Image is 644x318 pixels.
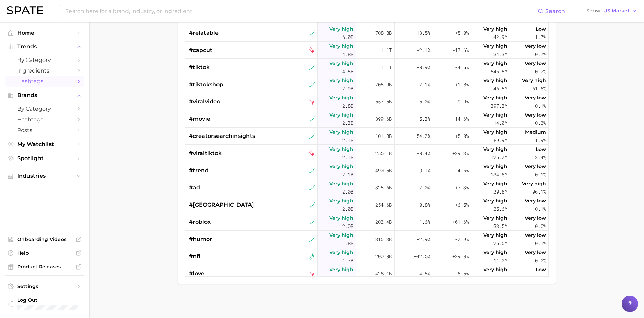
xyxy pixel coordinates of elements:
[455,184,469,192] span: +7.3%
[342,33,353,41] span: 6.0b
[185,248,548,265] button: #nfltiktok rising starVery high1.7b200.0b+42.5%+29.8%Very high11.0mVery low0.0%
[5,153,84,164] a: Spotlight
[493,85,507,93] span: 46.6m
[455,29,469,37] span: +5.0%
[5,114,84,125] a: Hashtags
[493,188,507,196] span: 29.8m
[309,219,315,225] img: tiktok sustained riser
[185,179,548,196] button: #adtiktok sustained riserVery high2.0b326.6b+2.0%+7.3%Very high29.8mVery high96.1%
[493,205,507,213] span: 25.6m
[483,145,507,153] span: Very high
[535,153,546,162] span: 2.4%
[483,76,507,85] span: Very high
[452,46,469,54] span: -17.6%
[483,162,507,171] span: Very high
[417,115,430,123] span: -5.3%
[329,94,353,102] span: Very high
[189,166,209,175] span: #trend
[493,256,507,265] span: 11.0m
[525,248,546,256] span: Very low
[375,29,392,37] span: 708.8b
[535,67,546,76] span: 0.0%
[342,171,353,179] span: 2.1b
[483,42,507,50] span: Very high
[483,248,507,256] span: Very high
[189,63,210,72] span: #tiktok
[375,80,392,89] span: 206.9b
[185,76,548,93] button: #tiktokshoptiktok sustained riserVery high2.9b206.9b-2.1%+1.8%Very high46.6mVery high61.8%
[189,149,222,157] span: #viraltiktok
[17,116,72,123] span: Hashtags
[525,162,546,171] span: Very low
[185,93,548,110] button: #viralvideotiktok falling starVery high2.8b557.5b-5.0%-9.9%Very high397.3mVery low0.1%
[455,80,469,89] span: +1.8%
[17,297,94,303] span: Log Out
[414,29,430,37] span: -13.5%
[342,256,353,265] span: 1.7b
[185,162,548,179] button: #trendtiktok sustained riserVery high2.1b490.5b+0.1%-4.6%Very high134.8mVery low0.1%
[535,205,546,213] span: 0.1%
[381,63,392,72] span: 1.1t
[17,67,72,74] span: Ingredients
[535,102,546,110] span: 0.1%
[189,80,223,89] span: #tiktokshop
[452,218,469,226] span: +61.6%
[5,248,84,258] a: Help
[483,231,507,239] span: Very high
[532,188,546,196] span: 96.1%
[535,171,546,179] span: 0.1%
[329,111,353,119] span: Very high
[417,149,430,157] span: -0.4%
[375,98,392,106] span: 557.5b
[483,128,507,136] span: Very high
[189,218,211,226] span: #roblox
[483,179,507,188] span: Very high
[342,239,353,248] span: 1.8b
[483,265,507,274] span: Very high
[5,125,84,135] a: Posts
[483,111,507,119] span: Very high
[329,179,353,188] span: Very high
[189,115,210,123] span: #movie
[375,115,392,123] span: 399.6b
[491,153,507,162] span: 126.2m
[535,274,546,282] span: 3.6%
[535,239,546,248] span: 0.1%
[414,252,430,261] span: +42.5%
[483,94,507,102] span: Very high
[455,235,469,243] span: -2.9%
[342,85,353,93] span: 2.9b
[5,295,84,312] a: Log out. Currently logged in with e-mail emilydy@benefitcosmetics.com.
[491,274,507,282] span: 177.0m
[375,166,392,175] span: 490.5b
[185,42,548,59] button: #capcuttiktok falling starVery high4.8b1.1t-2.1%-17.6%Very high34.3mVery low0.7%
[417,46,430,54] span: -2.1%
[455,98,469,106] span: -9.9%
[65,5,538,17] input: Search here for a brand, industry, or ingredient
[185,128,548,145] button: #creatorsearchinsightstiktok sustained riserVery high2.1b101.8b+54.2%+5.0%Very high89.9mMedium11.9%
[185,196,548,213] button: #[GEOGRAPHIC_DATA]tiktok sustained riserVery high2.0b254.6b-0.8%+6.5%Very high25.6mVery low0.1%
[417,218,430,226] span: -1.6%
[536,265,546,274] span: Low
[5,65,84,76] a: Ingredients
[5,55,84,65] a: by Category
[185,24,548,42] button: #relatabletiktok sustained riserVery high6.0b708.8b-13.5%+5.0%Very high42.9mLow1.7%
[455,201,469,209] span: +6.5%
[189,201,254,209] span: #[GEOGRAPHIC_DATA]
[545,8,565,14] span: Search
[375,235,392,243] span: 316.3b
[17,30,72,36] span: Home
[189,98,220,106] span: #viralvideo
[309,47,315,53] img: tiktok falling star
[17,106,72,112] span: by Category
[342,136,353,144] span: 2.1b
[309,30,315,36] img: tiktok sustained riser
[309,99,315,105] img: tiktok falling star
[525,42,546,50] span: Very low
[536,145,546,153] span: Low
[17,264,72,270] span: Product Releases
[17,92,72,98] span: Brands
[309,185,315,191] img: tiktok sustained riser
[525,94,546,102] span: Very low
[189,46,212,54] span: #capcut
